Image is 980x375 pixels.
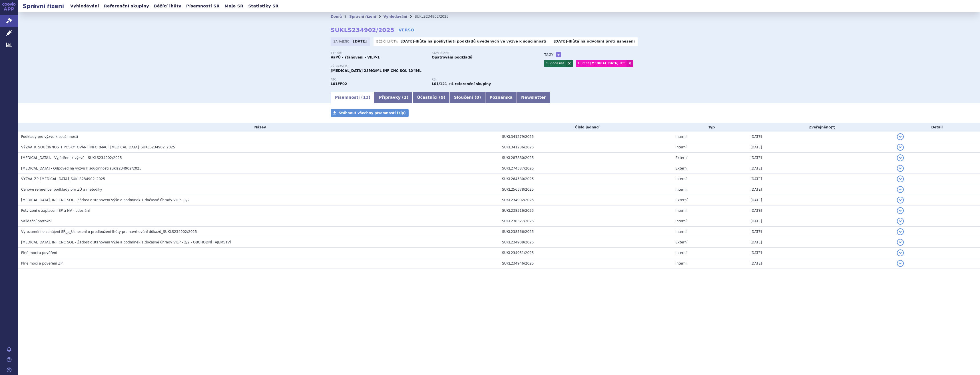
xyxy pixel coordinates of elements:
[21,261,63,265] span: Plné moci a pověření ZP
[675,219,686,223] span: Interní
[897,249,904,256] button: detail
[432,51,527,55] p: Stav řízení:
[897,176,904,182] button: detail
[499,258,672,269] td: SUKL234946/2025
[376,39,399,44] span: Běžící lhůty:
[748,132,894,142] td: [DATE]
[675,156,687,160] span: Externí
[21,230,197,234] span: Vyrozumění o zahájení SŘ_a_Usnesení o prodloužení lhůty pro navrhování důkazů_SUKLS234902/2025
[675,198,687,202] span: Externí
[102,2,151,10] a: Referenční skupiny
[499,227,672,237] td: SUKL238566/2025
[331,51,426,55] p: Typ SŘ:
[675,240,687,244] span: Externí
[675,145,686,149] span: Interní
[897,133,904,140] button: detail
[499,248,672,258] td: SUKL234951/2025
[448,82,491,86] strong: +4 referenční skupiny
[21,240,231,244] span: KEYTRUDA, INF CNC SOL - Žádost o stanovení výše a podmínek 1.dočasné úhrady VILP - 2/2 - OBCHODNÍ...
[897,186,904,193] button: detail
[363,95,368,100] span: 13
[748,153,894,163] td: [DATE]
[476,95,479,100] span: 0
[401,39,547,44] p: -
[18,2,69,10] h2: Správní řízení
[246,2,280,10] a: Statistiky SŘ
[21,145,175,149] span: VÝZVA_K_SOUČINNOSTI_POSKYTOVÁNÍ_INFORMACÍ_KEYTRUDA_SUKLS234902_2025
[21,166,141,170] span: KEYTRUDA - Odpověď na výzvu k součinnosti sukls234902/2025
[544,60,566,67] a: 1. dočasná
[331,69,421,73] span: [MEDICAL_DATA] 25MG/ML INF CNC SOL 1X4ML
[499,142,672,153] td: SUKL341286/2025
[331,65,533,68] p: Přípravek:
[897,218,904,225] button: detail
[897,197,904,203] button: detail
[554,39,567,43] strong: [DATE]
[675,166,687,170] span: Externí
[748,184,894,195] td: [DATE]
[416,39,547,43] a: lhůta na poskytnutí podkladů uvedených ve výzvě k součinnosti
[897,165,904,172] button: detail
[748,216,894,227] td: [DATE]
[499,216,672,227] td: SUKL238527/2025
[748,123,894,132] th: Zveřejněno
[499,163,672,174] td: SUKL274387/2025
[21,251,57,255] span: Plné moci a pověření
[441,95,444,100] span: 9
[748,142,894,153] td: [DATE]
[748,195,894,205] td: [DATE]
[499,237,672,248] td: SUKL234908/2025
[223,2,245,10] a: Moje SŘ
[748,227,894,237] td: [DATE]
[517,92,550,103] a: Newsletter
[499,205,672,216] td: SUKL238516/2025
[349,15,376,19] a: Správní řízení
[21,177,105,181] span: VÝZVA_ZP_KEYTRUDA_SUKLS234902_2025
[21,209,90,213] span: Potvrzení o zaplacení SP a NV - odeslání
[675,135,686,139] span: Interní
[748,205,894,216] td: [DATE]
[897,154,904,161] button: detail
[499,195,672,205] td: SUKL234902/2025
[432,55,472,59] strong: Opatřování podkladů
[675,187,686,191] span: Interní
[672,123,747,132] th: Typ
[331,27,394,33] strong: SUKLS234902/2025
[432,82,447,86] strong: pembrolizumab
[375,92,413,103] a: Přípravky (1)
[21,198,190,202] span: KEYTRUDA, INF CNC SOL - Žádost o stanovení výše a podmínek 1.dočasné úhrady VILP - 1/2
[485,92,517,103] a: Poznámka
[331,82,347,86] strong: PEMBROLIZUMAB
[748,174,894,184] td: [DATE]
[675,261,686,265] span: Interní
[499,132,672,142] td: SUKL341279/2025
[675,251,686,255] span: Interní
[21,187,102,191] span: Cenové reference, podklady pro ZÚ a metodiky
[897,228,904,235] button: detail
[748,258,894,269] td: [DATE]
[69,2,101,10] a: Vyhledávání
[748,248,894,258] td: [DATE]
[556,52,561,57] a: +
[576,60,626,67] a: 1L met [MEDICAL_DATA] ITT
[21,135,78,139] span: Podklady pro výzvu k součinnosti
[748,163,894,174] td: [DATE]
[675,177,686,181] span: Interní
[21,156,122,160] span: KEYTRUDA, - Vyjádření k výzvě - SUKLS234902/2025
[569,39,635,43] a: lhůta na odvolání proti usnesení
[499,123,672,132] th: Číslo jednací
[897,260,904,267] button: detail
[383,15,407,19] a: Vyhledávání
[554,39,635,44] p: -
[331,55,380,59] strong: VaPÚ - stanovení - VILP-1
[897,144,904,151] button: detail
[401,39,414,43] strong: [DATE]
[18,123,499,132] th: Název
[331,109,409,117] a: Stáhnout všechny písemnosti (zip)
[152,2,183,10] a: Běžící lhůty
[184,2,221,10] a: Písemnosti SŘ
[499,184,672,195] td: SUKL256378/2025
[331,92,375,103] a: Písemnosti (13)
[353,39,367,43] strong: [DATE]
[413,92,449,103] a: Účastníci (9)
